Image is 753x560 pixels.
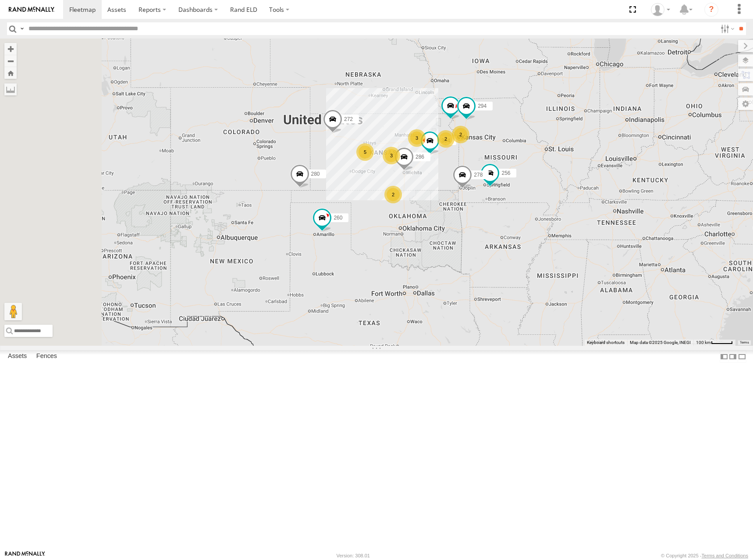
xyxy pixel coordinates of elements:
[4,303,22,320] button: Drag Pegman onto the map to open Street View
[740,340,749,344] a: Terms (opens in new tab)
[587,340,625,346] button: Keyboard shortcuts
[4,83,17,96] label: Measure
[717,22,736,35] label: Search Filter Options
[384,186,402,203] div: 2
[738,98,753,110] label: Map Settings
[383,147,400,164] div: 3
[478,103,487,109] span: 294
[501,170,510,176] span: 256
[4,351,31,363] label: Assets
[437,130,455,148] div: 2
[728,350,737,363] label: Dock Summary Table to the Right
[738,350,746,363] label: Hide Summary Table
[416,153,424,159] span: 286
[704,3,718,17] i: ?
[32,351,61,363] label: Fences
[630,340,691,345] span: Map data ©2025 Google, INEGI
[693,340,735,346] button: Map Scale: 100 km per 46 pixels
[452,126,469,143] div: 2
[5,551,45,560] a: Visit our Website
[18,22,25,35] label: Search Query
[337,553,370,558] div: Version: 308.01
[334,215,342,221] span: 260
[696,340,711,345] span: 100 km
[4,55,17,67] button: Zoom out
[4,67,17,79] button: Zoom Home
[408,129,426,147] div: 3
[702,553,748,558] a: Terms and Conditions
[9,7,54,13] img: rand-logo.svg
[344,116,353,122] span: 272
[648,3,673,16] div: Shane Miller
[661,553,748,558] div: © Copyright 2025 -
[4,43,17,55] button: Zoom in
[356,143,374,161] div: 5
[720,350,728,363] label: Dock Summary Table to the Left
[311,170,320,177] span: 280
[474,171,483,177] span: 278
